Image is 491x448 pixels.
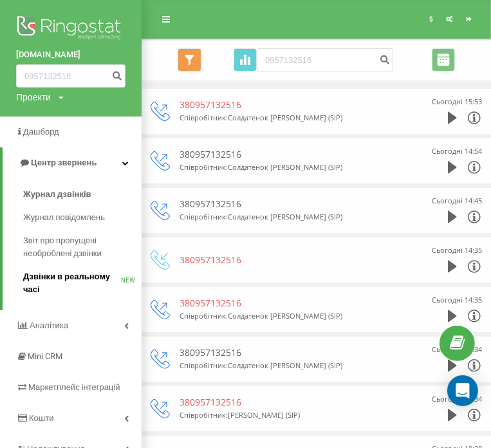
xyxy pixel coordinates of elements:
span: Аналiтика [30,321,68,330]
div: 380957132516 [180,396,398,409]
a: Звіт про пропущені необроблені дзвінки [23,229,142,265]
input: Пошук за номером [16,64,125,88]
span: Журнал повідомлень [23,211,105,224]
div: Співробітник : [PERSON_NAME] (SIP) [180,409,398,422]
div: Співробітник : Солдатенок [PERSON_NAME] (SIP) [180,161,398,174]
div: 380957132516 [180,198,398,210]
div: Співробітник : Солдатенок [PERSON_NAME] (SIP) [180,210,398,223]
span: Дашборд [23,127,59,136]
div: Сьогодні 14:45 [432,194,482,207]
div: Проекти [16,91,51,104]
div: Сьогодні 14:34 [432,343,482,356]
div: Співробітник : Солдатенок [PERSON_NAME] (SIP) [180,310,398,322]
div: Сьогодні 10:34 [432,393,482,406]
div: 380957132516 [180,98,398,111]
div: 380957132516 [180,346,398,359]
span: Журнал дзвінків [23,188,91,201]
div: Сьогодні 15:53 [432,95,482,108]
div: 380957132516 [180,254,398,266]
a: Дзвінки в реальному часіNEW [23,265,142,301]
span: Центр звернень [31,158,97,167]
input: Пошук за номером [257,48,393,71]
div: Сьогодні 14:35 [432,244,482,257]
a: [DOMAIN_NAME] [16,48,125,61]
div: Співробітник : Солдатенок [PERSON_NAME] (SIP) [180,111,398,124]
div: Сьогодні 14:54 [432,145,482,158]
div: Open Intercom Messenger [447,375,478,406]
div: 380957132516 [180,148,398,161]
span: Mini CRM [28,351,62,361]
div: 380957132516 [180,297,398,310]
a: Журнал повідомлень [23,206,142,229]
div: Співробітник : Солдатенок [PERSON_NAME] (SIP) [180,359,398,372]
a: Журнал дзвінків [23,183,142,206]
span: Дзвінки в реальному часі [23,270,121,296]
span: Кошти [29,413,53,423]
span: Маркетплейс інтеграцій [28,382,120,392]
div: Сьогодні 14:35 [432,294,482,306]
a: Центр звернень [3,147,142,178]
img: Ringostat logo [16,13,125,45]
span: Звіт про пропущені необроблені дзвінки [23,234,135,260]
